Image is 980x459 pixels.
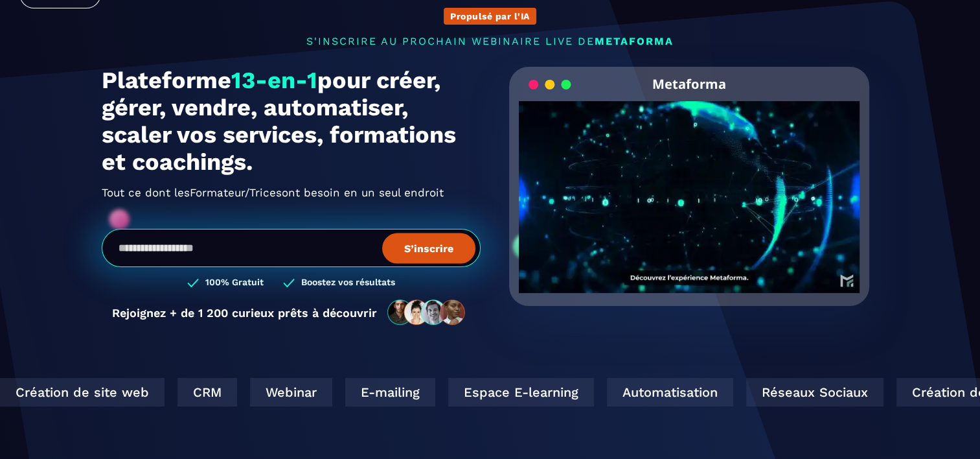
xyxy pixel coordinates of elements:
[283,277,295,289] img: checked
[168,378,227,406] div: CRM
[240,378,323,406] div: Webinar
[597,378,724,406] div: Automatisation
[736,378,874,406] div: Réseaux Sociaux
[301,277,395,289] h3: Boostez vos résultats
[519,101,860,272] video: Your browser does not support the video tag.
[336,378,426,406] div: E-mailing
[187,277,199,289] img: checked
[595,35,674,47] span: METAFORMA
[383,299,470,326] img: community-people
[190,182,282,203] span: Formateur/Trices
[231,67,317,94] span: 13-en-1
[652,67,726,101] h2: Metaforma
[102,182,481,203] h2: Tout ce dont les ont besoin en un seul endroit
[102,35,879,47] p: s'inscrire au prochain webinaire live de
[102,67,481,176] h1: Plateforme pour créer, gérer, vendre, automatiser, scaler vos services, formations et coachings.
[439,378,584,406] div: Espace E-learning
[205,277,264,289] h3: 100% Gratuit
[529,78,571,91] img: loading
[382,233,475,263] button: S’inscrire
[112,306,377,320] p: Rejoignez + de 1 200 curieux prêts à découvrir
